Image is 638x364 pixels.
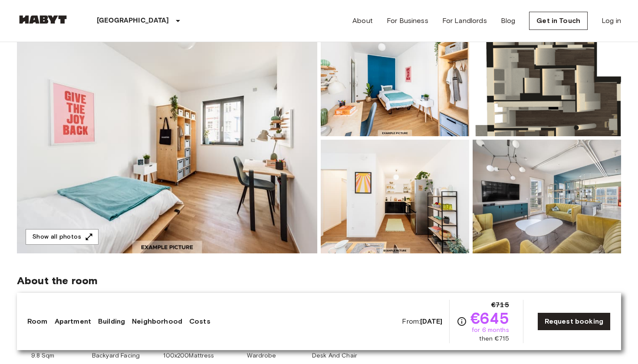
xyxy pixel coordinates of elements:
[189,316,210,327] a: Costs
[420,317,442,325] b: [DATE]
[132,316,182,327] a: Neighborhood
[321,140,469,253] img: Picture of unit DE-01-09-060-04Q
[98,316,125,327] a: Building
[17,15,69,24] img: Habyt
[92,351,140,360] span: Backyard Facing
[321,23,469,136] img: Picture of unit DE-01-09-060-04Q
[479,334,509,343] span: then €715
[473,23,621,136] img: Picture of unit DE-01-09-060-04Q
[17,23,317,253] img: Marketing picture of unit DE-01-09-060-04Q
[26,229,99,245] button: Show all photos
[442,16,487,26] a: For Landlords
[31,351,54,360] span: 9.8 Sqm
[472,326,509,334] span: for 6 months
[163,351,214,360] span: 100x200Mattress
[247,351,276,360] span: Wardrobe
[17,274,621,287] span: About the room
[55,316,91,327] a: Apartment
[470,310,509,326] span: €645
[537,312,611,331] a: Request booking
[97,16,169,26] p: [GEOGRAPHIC_DATA]
[473,140,621,253] img: Picture of unit DE-01-09-060-04Q
[352,16,373,26] a: About
[27,316,48,327] a: Room
[402,317,442,326] span: From:
[457,316,467,327] svg: Check cost overview for full price breakdown. Please note that discounts apply to new joiners onl...
[312,351,357,360] span: Desk And Chair
[602,16,621,26] a: Log in
[491,300,509,310] span: €715
[387,16,428,26] a: For Business
[501,16,516,26] a: Blog
[529,12,588,30] a: Get in Touch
